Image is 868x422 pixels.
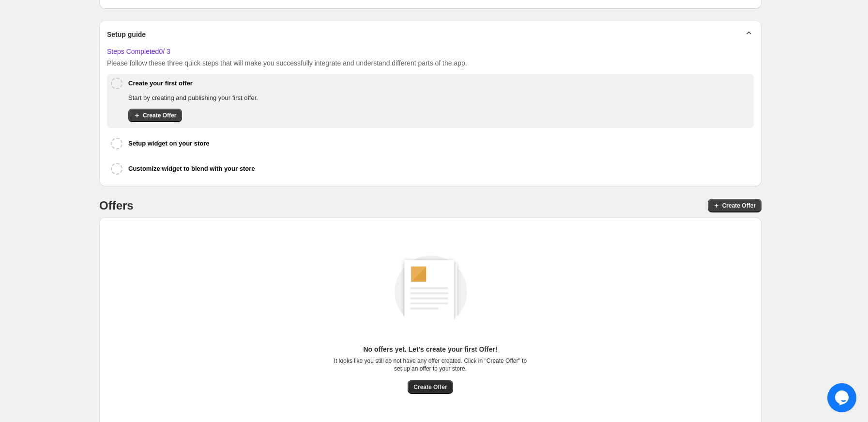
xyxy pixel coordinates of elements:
[128,93,748,103] p: Start by creating and publishing your first offer.
[722,202,756,210] span: Create Offer
[408,380,453,394] button: Create Offer
[334,357,527,373] p: It looks like you still do not have any offer created. Click in "Create Offer" to set up an offer...
[334,344,527,354] p: No offers yet. Let's create your first Offer!
[128,79,193,88] h6: Create your first offer
[413,383,447,391] span: Create Offer
[827,383,858,412] iframe: chat widget
[128,159,750,179] button: Customize widget to blend with your store
[107,30,146,39] span: Setup guide
[128,134,750,153] button: Setup widget on your store
[107,47,754,56] h6: Steps Completed 0 / 3
[143,112,176,119] span: Create Offer
[128,139,210,148] h6: Setup widget on your store
[128,164,255,174] h6: Customize widget to blend with your store
[128,74,750,93] button: Create your first offer
[128,109,182,122] button: Create Offer
[708,199,761,212] button: Create Offer
[99,198,134,213] h4: Offers
[107,58,754,68] p: Please follow these three quick steps that will make you successfully integrate and understand di...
